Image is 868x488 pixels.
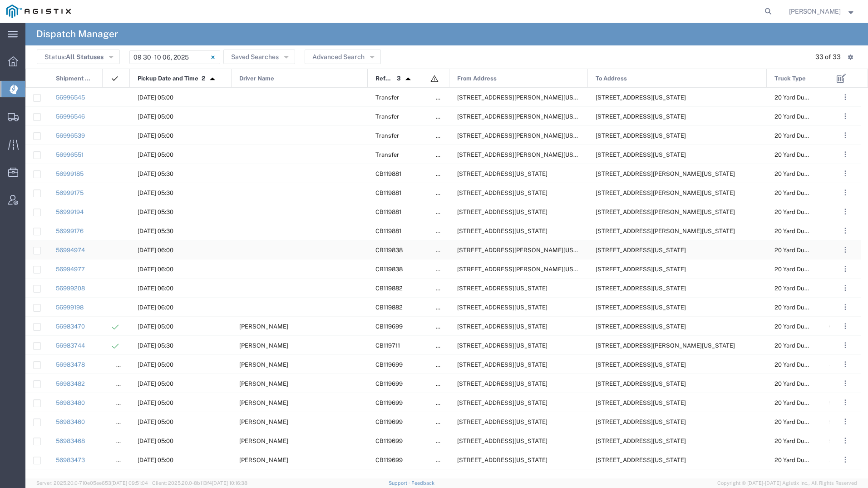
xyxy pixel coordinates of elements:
[457,418,547,425] span: 2401 Coffee Rd, Bakersfield, California, 93308, United States
[717,479,857,487] span: Copyright © [DATE]-[DATE] Agistix Inc., All Rights Reserved
[138,399,173,406] span: 10/01/2025, 05:00
[839,377,852,390] button: ...
[138,380,173,387] span: 10/01/2025, 05:00
[56,189,84,196] a: 56999175
[138,151,173,158] span: 10/02/2025, 05:00
[844,225,846,236] span: . . .
[239,380,288,387] span: Jorge Morales
[839,129,852,142] button: ...
[829,418,864,425] span: 9257869714
[239,418,288,425] span: Juan Gutierrez
[839,358,852,371] button: ...
[839,110,852,123] button: ...
[457,170,547,177] span: 1030 Detroit Ave, Concord, California, 94518, United States
[436,113,449,120] span: false
[457,69,497,88] span: From Address
[436,170,449,177] span: false
[436,323,449,330] span: false
[774,323,830,330] span: 20 Yard Dump Truck
[375,418,403,425] span: CB119699
[457,266,597,273] span: 13475 N Friant Rd, Fresno, California, 93626, United States
[138,342,173,349] span: 10/01/2025, 05:30
[596,113,686,120] span: 900 Park Center Dr, Hollister, California, 94404, United States
[774,285,830,292] span: 20 Yard Dump Truck
[844,378,846,389] span: . . .
[844,454,846,465] span: . . .
[375,266,403,273] span: CB119838
[436,418,449,425] span: false
[138,361,173,368] span: 10/01/2025, 05:00
[375,438,403,444] span: CB119699
[596,228,735,234] span: 901 Bailey Rd, Pittsburg, California, 94565, United States
[138,285,173,292] span: 10/02/2025, 06:00
[457,113,597,120] span: 6402 Santa Teresa Blvd, San Jose, California, 95119, United States
[375,94,399,101] span: Transfer
[839,224,852,237] button: ...
[774,228,830,234] span: 20 Yard Dump Truck
[375,380,403,387] span: CB119699
[457,361,547,368] span: 2401 Coffee Rd, Bakersfield, California, 93308, United States
[844,264,846,274] span: . . .
[596,285,686,292] span: 24300 Clawiter Rd, Hayward, California, 94545, United States
[844,206,846,217] span: . . .
[375,361,403,368] span: CB119699
[596,266,686,273] span: 2221 S 4th St (Gate 2), Fresno, California, 93702, United States
[401,72,415,86] img: arrow-dropup.svg
[436,132,449,139] span: false
[829,438,865,444] span: 9257865763
[457,399,547,406] span: 2401 Coffee Rd, Bakersfield, California, 93308, United States
[789,6,841,16] span: Jessica Carr
[436,399,449,406] span: false
[138,247,173,254] span: 10/02/2025, 06:00
[436,438,449,444] span: false
[436,189,449,196] span: false
[436,457,449,463] span: false
[457,94,597,101] span: 6402 Santa Teresa Blvd, San Jose, California, 95119, United States
[457,342,547,349] span: 2111 Hillcrest Ave, Antioch, California, 94509, United States
[37,50,120,64] button: Status:All Statuses
[596,69,627,88] span: To Address
[138,170,173,177] span: 10/02/2025, 05:30
[844,168,846,179] span: . . .
[56,361,85,368] a: 56983478
[829,457,865,463] span: 5593287824
[56,113,85,120] a: 56996546
[56,438,85,444] a: 56983468
[596,189,735,196] span: 901 Bailey Rd, Pittsburg, California, 94565, United States
[138,323,173,330] span: 10/01/2025, 05:00
[844,149,846,160] span: . . .
[56,457,85,463] a: 56983473
[844,244,846,255] span: . . .
[839,434,852,447] button: ...
[774,170,830,177] span: 20 Yard Dump Truck
[375,323,403,330] span: CB119699
[839,453,852,466] button: ...
[839,205,852,218] button: ...
[774,304,830,311] span: 20 Yard Dump Truck
[375,189,401,196] span: CB119881
[430,74,439,83] img: icon
[56,380,85,387] a: 56983482
[839,167,852,180] button: ...
[457,438,547,444] span: 2401 Coffee Rd, Bakersfield, California, 93308, United States
[56,228,84,234] a: 56999176
[844,283,846,294] span: . . .
[829,399,865,406] span: 9257862409
[223,50,295,64] button: Saved Searches
[138,69,198,88] span: Pickup Date and Time
[829,323,864,330] span: 6614724296
[844,340,846,351] span: . . .
[596,304,686,311] span: 24300 Clawiter Rd, Hayward, California, 94545, United States
[436,228,449,234] span: false
[436,304,449,311] span: false
[596,170,735,177] span: 901 Bailey Rd, Pittsburg, California, 94565, United States
[596,323,686,330] span: 201 Hydril Rd, Avenal, California, 93204, United States
[56,323,85,330] a: 56983470
[436,94,449,101] span: false
[457,285,547,292] span: 6527 Calaveras Rd, Sunol, California, 94586, United States
[829,361,865,368] span: 5623606335
[436,361,449,368] span: false
[138,209,173,215] span: 10/02/2025, 05:30
[138,94,173,101] span: 10/02/2025, 05:00
[375,209,401,215] span: CB119881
